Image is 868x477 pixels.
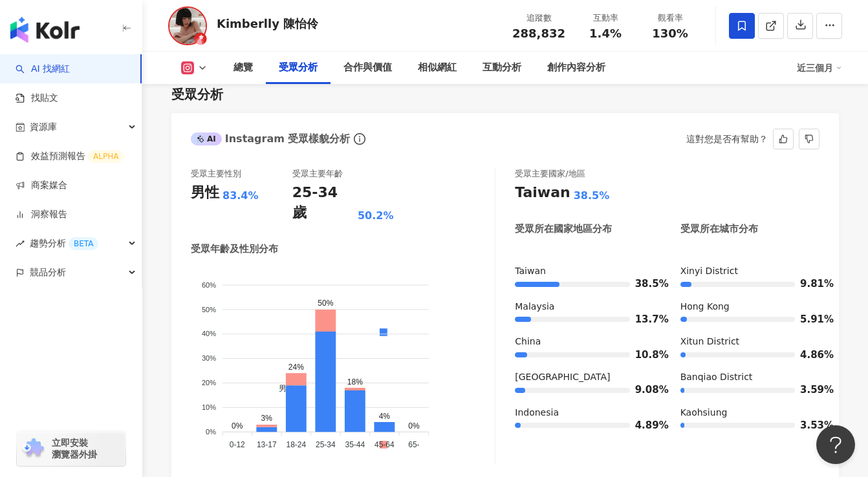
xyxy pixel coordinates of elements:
[16,92,58,105] a: 找貼文
[17,431,125,466] a: chrome extension立即安裝 瀏覽器外掛
[202,379,216,387] tspan: 20%
[202,403,216,411] tspan: 10%
[800,315,819,324] span: 5.91%
[635,350,655,360] span: 10.8%
[69,237,98,250] div: BETA
[191,242,278,256] div: 受眾年齡及性別分布
[635,279,655,289] span: 38.5%
[515,222,612,236] div: 受眾所在國家地區分布
[515,407,654,419] div: Indonesia
[30,258,66,287] span: 競品分析
[800,350,819,360] span: 4.86%
[10,17,80,43] img: logo
[202,330,216,337] tspan: 40%
[800,385,819,395] span: 3.59%
[515,335,654,348] div: China
[635,421,655,430] span: 4.89%
[191,168,241,180] div: 受眾主要性別
[257,440,277,449] tspan: 13-17
[191,132,350,146] div: Instagram 受眾樣貌分析
[805,134,814,143] span: dislike
[206,428,216,436] tspan: 0%
[652,27,688,40] span: 130%
[680,301,819,313] div: Hong Kong
[512,26,565,40] span: 288,832
[233,60,253,76] div: 總覽
[30,112,57,142] span: 資源庫
[574,189,610,203] div: 38.5%
[316,440,336,449] tspan: 25-34
[547,60,605,76] div: 創作內容分析
[816,425,855,464] iframe: Help Scout Beacon - Open
[30,229,98,258] span: 趨勢分析
[202,281,216,289] tspan: 60%
[191,132,222,145] div: AI
[52,437,97,460] span: 立即安裝 瀏覽器外掛
[483,60,521,76] div: 互動分析
[686,134,768,144] div: 這對您是否有幫助？
[16,63,70,76] a: searchAI 找網紅
[171,85,223,103] div: 受眾分析
[374,440,395,449] tspan: 45-64
[408,440,419,449] tspan: 65-
[16,208,67,221] a: 洞察報告
[16,179,67,192] a: 商案媒合
[21,438,46,459] img: chrome extension
[230,440,245,449] tspan: 0-12
[269,384,294,393] span: 男性
[515,183,570,203] div: Taiwan
[797,58,842,78] div: 近三個月
[635,315,655,324] span: 13.7%
[589,27,622,40] span: 1.4%
[680,265,819,278] div: Xinyi District
[358,209,394,223] div: 50.2%
[779,134,788,143] span: like
[512,12,565,25] div: 追蹤數
[168,6,207,45] img: KOL Avatar
[343,60,392,76] div: 合作與價值
[680,335,819,348] div: Xitun District
[191,183,219,203] div: 男性
[800,421,819,430] span: 3.53%
[222,189,259,203] div: 83.4%
[680,222,758,236] div: 受眾所在城市分布
[292,168,343,180] div: 受眾主要年齡
[515,265,654,278] div: Taiwan
[646,12,695,25] div: 觀看率
[286,440,306,449] tspan: 18-24
[16,150,124,163] a: 效益預測報告ALPHA
[202,354,216,362] tspan: 30%
[292,183,354,223] div: 25-34 歲
[352,131,367,147] span: info-circle
[680,407,819,419] div: Kaohsiung
[800,279,819,289] span: 9.81%
[515,301,654,313] div: Malaysia
[16,239,25,248] span: rise
[202,306,216,313] tspan: 50%
[418,60,457,76] div: 相似網紅
[515,168,585,180] div: 受眾主要國家/地區
[279,60,318,76] div: 受眾分析
[515,371,654,384] div: [GEOGRAPHIC_DATA]
[217,16,318,32] div: Kimberlly 陳怡伶
[345,440,365,449] tspan: 35-44
[635,385,655,395] span: 9.08%
[680,371,819,384] div: Banqiao District
[581,12,630,25] div: 互動率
